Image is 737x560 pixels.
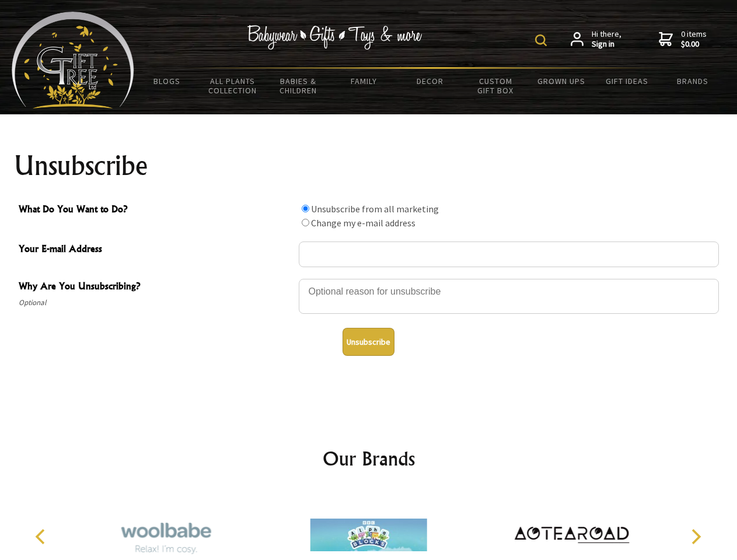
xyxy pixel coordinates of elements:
[331,69,397,93] a: Family
[29,524,55,549] button: Previous
[594,69,660,93] a: Gift Ideas
[299,279,719,314] textarea: Why Are You Unsubscribing?
[19,296,293,310] span: Optional
[463,69,529,103] a: Custom Gift Box
[302,219,309,226] input: What Do You Want to Do?
[311,217,415,229] label: Change my e-mail address
[659,29,707,50] a: 0 items$0.00
[343,328,394,356] button: Unsubscribe
[302,205,309,212] input: What Do You Want to Do?
[681,29,707,50] span: 0 items
[12,12,134,108] img: Babyware - Gifts - Toys and more...
[592,29,621,50] span: Hi there,
[14,152,724,180] h1: Unsubscribe
[200,69,266,103] a: All Plants Collection
[19,242,293,258] span: Your E-mail Address
[19,202,293,219] span: What Do You Want to Do?
[23,444,714,473] h2: Our Brands
[299,242,719,267] input: Your E-mail Address
[397,69,463,93] a: Decor
[660,69,726,93] a: Brands
[592,39,621,50] strong: Sign in
[134,69,200,93] a: BLOGS
[19,279,293,296] span: Why Are You Unsubscribing?
[528,69,594,93] a: Grown Ups
[681,39,707,50] strong: $0.00
[571,29,621,50] a: Hi there,Sign in
[683,524,708,549] button: Next
[535,34,547,46] img: product search
[311,203,439,215] label: Unsubscribe from all marketing
[247,25,422,50] img: Babywear - Gifts - Toys & more
[266,69,331,103] a: Babies & Children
